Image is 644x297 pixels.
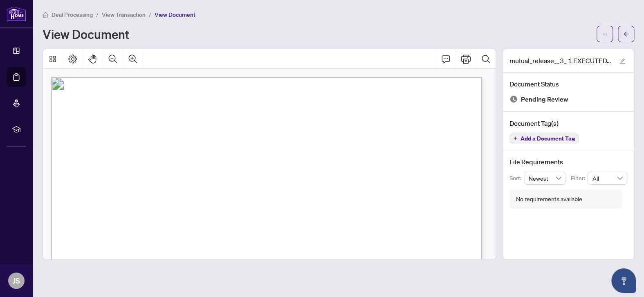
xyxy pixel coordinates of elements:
[509,118,627,128] h4: Document Tag(s)
[509,79,627,89] h4: Document Status
[516,195,582,204] div: No requirements available
[509,174,524,183] p: Sort:
[149,10,151,19] li: /
[155,11,195,18] span: View Document
[7,6,26,21] img: logo
[623,31,629,37] span: arrow-left
[43,27,129,41] h1: View Document
[592,172,622,184] span: All
[13,275,20,286] span: JS
[521,94,568,105] span: Pending Review
[509,157,627,167] h4: File Requirements
[571,174,587,183] p: Filter:
[611,268,636,293] button: Open asap
[509,56,612,66] span: mutual_release__3_ 1 EXECUTED.pdf
[509,134,579,143] button: Add a Document Tag
[102,11,146,18] span: View Transaction
[43,12,48,18] span: home
[619,58,625,64] span: edit
[521,136,575,141] span: Add a Document Tag
[509,95,518,103] img: Document Status
[96,10,99,19] li: /
[529,172,561,184] span: Newest
[52,11,93,18] span: Deal Processing
[513,136,517,141] span: plus
[602,31,608,37] span: ellipsis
